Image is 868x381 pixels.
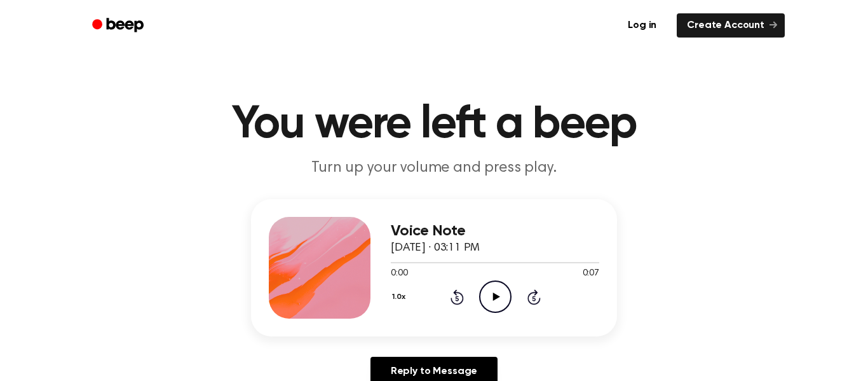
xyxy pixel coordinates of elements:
span: 0:07 [583,267,599,281]
span: [DATE] · 03:11 PM [391,242,480,254]
span: 0:00 [391,267,407,281]
a: Beep [83,13,155,38]
a: Create Account [677,13,785,38]
h3: Voice Note [391,223,599,240]
p: Turn up your volume and press play. [190,158,678,179]
h1: You were left a beep [109,102,759,148]
button: 1.0x [391,286,410,308]
a: Log in [615,11,669,40]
